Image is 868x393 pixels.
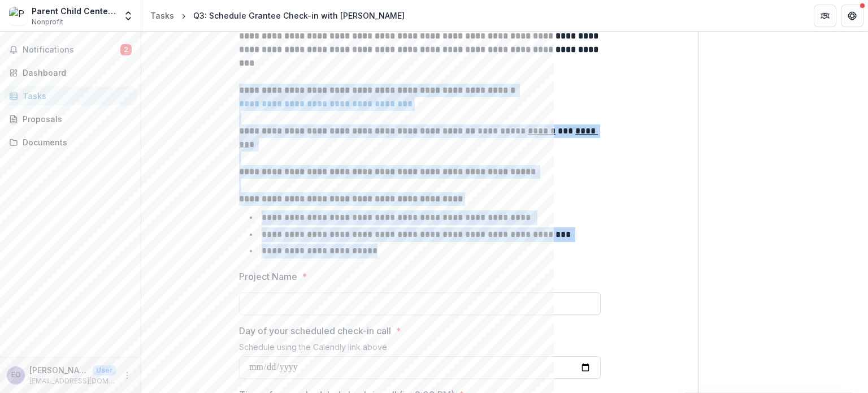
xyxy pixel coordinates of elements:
a: Tasks [5,87,136,105]
div: Dashboard [23,67,127,79]
button: More [120,369,134,382]
p: Day of your scheduled check-in call [239,324,391,338]
div: Tasks [150,10,174,21]
p: Project Name [239,270,297,283]
p: [EMAIL_ADDRESS][DOMAIN_NAME] [29,376,116,386]
button: Partners [814,5,836,27]
a: Dashboard [5,63,136,82]
button: Get Help [841,5,863,27]
div: Tasks [23,90,127,102]
span: 2 [120,44,132,55]
div: Q3: Schedule Grantee Check-in with [PERSON_NAME] [193,10,405,21]
a: Documents [5,133,136,152]
span: Notifications [23,45,120,55]
span: Nonprofit [32,17,63,27]
p: User [93,365,116,375]
div: Proposals [23,113,127,125]
a: Tasks [146,7,179,24]
div: Parent Child Center of Tulsa Inc [32,5,116,17]
div: Documents [23,136,127,148]
img: Parent Child Center of Tulsa Inc [9,7,27,25]
a: Proposals [5,110,136,128]
div: Emily Orr [11,372,21,379]
nav: breadcrumb [146,7,409,24]
button: Open entity switcher [120,5,136,27]
button: Notifications2 [5,41,136,59]
p: [PERSON_NAME] [29,364,88,376]
div: Schedule using the Calendly link above [239,342,601,356]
